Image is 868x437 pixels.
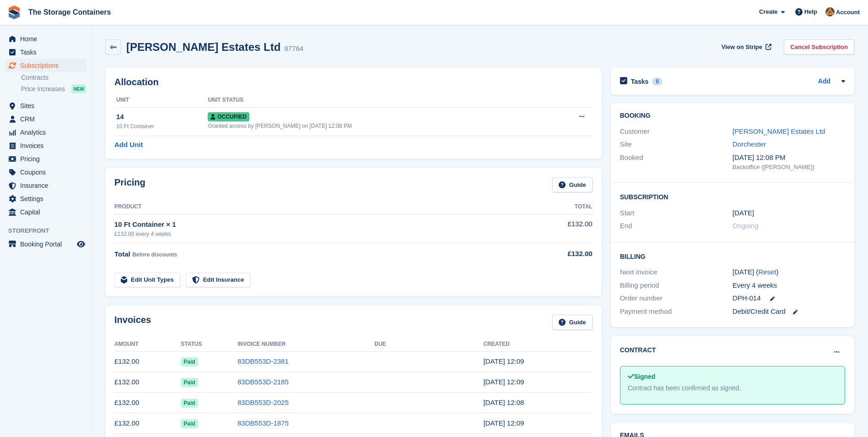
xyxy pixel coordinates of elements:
[21,84,86,94] a: Price increases NEW
[836,8,860,17] span: Account
[20,206,75,218] span: Capital
[620,251,845,261] h2: Billing
[733,153,845,163] div: [DATE] 12:08 PM
[620,221,733,231] div: End
[237,419,289,427] a: 83DB553D-1875
[20,192,75,205] span: Settings
[20,126,75,139] span: Analytics
[374,337,483,352] th: Due
[5,139,86,152] a: menu
[718,39,773,55] a: View on Stripe
[181,378,198,387] span: Paid
[5,33,86,45] a: menu
[5,166,86,179] a: menu
[116,122,208,131] div: 10 Ft Container
[804,7,817,16] span: Help
[25,5,114,20] a: The Storage Containers
[628,383,837,393] div: Contract has been confirmed as signed.
[20,33,75,45] span: Home
[5,99,86,112] a: menu
[620,306,733,317] div: Payment method
[186,273,251,288] a: Edit Insurance
[5,46,86,59] a: menu
[733,140,766,148] a: Dorchester
[5,153,86,165] a: menu
[208,93,547,108] th: Unit Status
[483,419,524,427] time: 2025-06-24 11:09:31 UTC
[733,208,754,218] time: 2025-05-27 00:00:00 UTC
[208,122,547,130] div: Granted access by [PERSON_NAME] on [DATE] 12:08 PM
[132,251,177,258] span: Before discounts
[114,315,151,330] h2: Invoices
[652,77,663,86] div: 0
[620,153,733,172] div: Booked
[758,268,776,276] a: Reset
[237,337,374,352] th: Invoice Number
[5,113,86,126] a: menu
[5,206,86,218] a: menu
[114,219,518,230] div: 10 Ft Container × 1
[181,419,198,428] span: Paid
[733,306,845,317] div: Debit/Credit Card
[114,230,518,238] div: £132.00 every 4 weeks
[20,153,75,165] span: Pricing
[733,163,845,172] div: Backoffice ([PERSON_NAME])
[114,337,181,352] th: Amount
[8,226,91,235] span: Storefront
[20,139,75,152] span: Invoices
[759,7,777,16] span: Create
[818,76,830,87] a: Add
[208,112,249,121] span: Occupied
[114,93,208,108] th: Unit
[784,39,854,55] a: Cancel Subscription
[21,73,86,82] a: Contracts
[733,280,845,291] div: Every 4 weeks
[71,84,86,93] div: NEW
[620,139,733,150] div: Site
[483,357,524,365] time: 2025-09-16 11:09:09 UTC
[114,177,146,192] h2: Pricing
[181,337,237,352] th: Status
[620,208,733,218] div: Start
[20,99,75,112] span: Sites
[733,267,845,278] div: [DATE] ( )
[20,238,75,251] span: Booking Portal
[75,239,86,250] a: Preview store
[631,77,649,86] h2: Tasks
[628,372,837,382] div: Signed
[114,372,181,393] td: £132.00
[114,273,180,288] a: Edit Unit Types
[237,357,289,365] a: 83DB553D-2381
[20,179,75,192] span: Insurance
[825,7,835,16] img: Kirsty Simpson
[620,280,733,291] div: Billing period
[620,126,733,137] div: Customer
[116,112,208,122] div: 14
[114,413,181,434] td: £132.00
[20,113,75,126] span: CRM
[181,399,198,408] span: Paid
[5,238,86,251] a: menu
[7,5,21,19] img: stora-icon-8386f47178a22dfd0bd8f6a31ec36ba5ce8667c1dd55bd0f319d3a0aa187defe.svg
[5,126,86,139] a: menu
[518,200,592,214] th: Total
[733,222,759,229] span: Ongoing
[114,250,130,258] span: Total
[518,214,592,243] td: £132.00
[552,177,593,192] a: Guide
[620,267,733,278] div: Next invoice
[21,85,65,93] span: Price increases
[5,59,86,72] a: menu
[620,345,656,355] h2: Contract
[181,357,198,366] span: Paid
[20,59,75,72] span: Subscriptions
[284,44,303,54] div: 87764
[518,249,592,259] div: £132.00
[733,127,825,135] a: [PERSON_NAME] Estates Ltd
[237,399,289,406] a: 83DB553D-2025
[620,112,845,120] h2: Booking
[114,393,181,413] td: £132.00
[552,315,593,330] a: Guide
[114,77,593,87] h2: Allocation
[114,351,181,372] td: £132.00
